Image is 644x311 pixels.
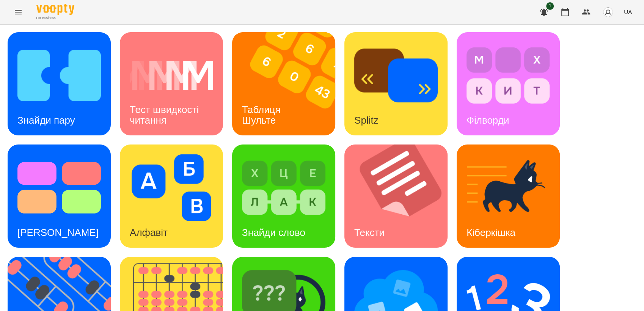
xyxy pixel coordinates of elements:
img: Voopty Logo [36,4,74,15]
a: Знайди паруЗнайди пару [8,32,111,135]
h3: Тексти [354,227,385,238]
a: АлфавітАлфавіт [120,145,223,248]
img: Splitz [354,42,438,109]
img: Таблиця Шульте [232,32,345,135]
button: Menu [9,3,27,21]
button: UA [621,5,635,19]
h3: Таблиця Шульте [242,104,283,126]
img: Знайди слово [242,154,325,221]
span: For Business [36,16,74,20]
img: Тест Струпа [17,154,101,221]
h3: Філворди [467,115,509,126]
img: Філворди [467,42,550,109]
a: SplitzSplitz [344,32,448,135]
a: ФілвордиФілворди [457,32,560,135]
h3: Тест швидкості читання [130,104,201,126]
h3: Splitz [354,115,379,126]
img: Тест швидкості читання [130,42,213,109]
img: Алфавіт [130,154,213,221]
img: avatar_s.png [603,7,613,17]
span: 1 [546,2,554,10]
a: Тест Струпа[PERSON_NAME] [8,145,111,248]
h3: Знайди слово [242,227,305,238]
a: ТекстиТексти [344,145,448,248]
h3: Кіберкішка [467,227,515,238]
span: UA [624,8,632,16]
h3: Знайди пару [17,115,75,126]
a: Таблиця ШультеТаблиця Шульте [232,32,335,135]
h3: [PERSON_NAME] [17,227,99,238]
a: Знайди словоЗнайди слово [232,145,335,248]
img: Кіберкішка [467,154,550,221]
a: Тест швидкості читанняТест швидкості читання [120,32,223,135]
img: Знайди пару [17,42,101,109]
h3: Алфавіт [130,227,168,238]
a: КіберкішкаКіберкішка [457,145,560,248]
img: Тексти [344,145,457,248]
